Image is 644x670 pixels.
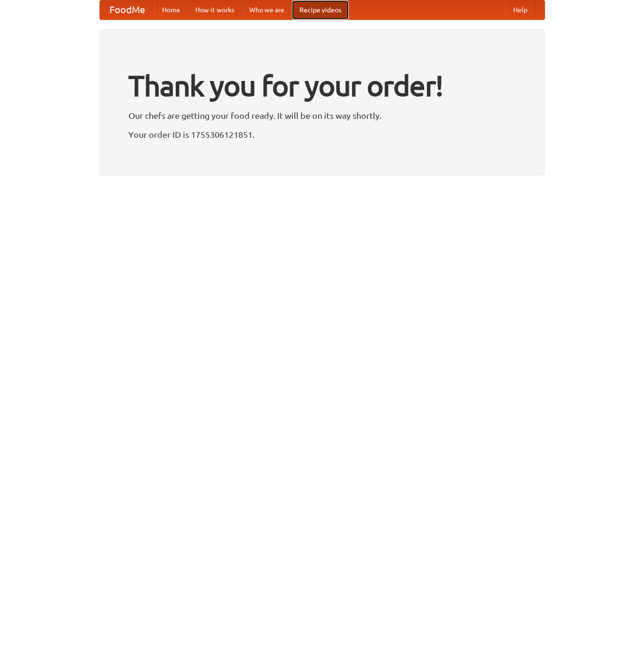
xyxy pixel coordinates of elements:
[292,0,349,19] a: Recipe videos
[154,0,188,19] a: Home
[188,0,242,19] a: How it works
[128,108,516,123] p: Our chefs are getting your food ready. It will be on its way shortly.
[242,0,292,19] a: Who we are
[100,0,154,19] a: FoodMe
[506,0,535,19] a: Help
[128,127,516,142] p: Your order ID is 1755306121851.
[128,63,516,108] h1: Thank you for your order!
